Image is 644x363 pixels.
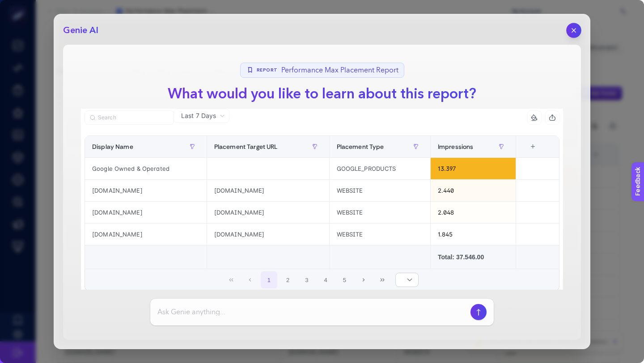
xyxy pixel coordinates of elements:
div: [DOMAIN_NAME] [207,180,329,201]
span: Placement Target URL [214,143,278,150]
span: Display Name [92,143,133,150]
span: Feedback [5,3,34,10]
button: 5 [336,271,353,288]
div: Last 7 Days [81,123,563,307]
input: Ask Genie anything... [157,307,467,317]
div: WEBSITE [330,202,430,223]
span: Impressions [438,143,474,150]
div: [DOMAIN_NAME] [207,224,329,245]
div: 13.397 [431,158,516,179]
div: 4 items selected [523,143,530,163]
span: Performance Max Placement Report [281,65,398,76]
button: 4 [317,271,334,288]
button: Last Page [374,271,391,288]
div: [DOMAIN_NAME] [85,202,207,223]
div: [DOMAIN_NAME] [207,202,329,223]
div: WEBSITE [330,180,430,201]
h2: Genie AI [63,24,98,37]
button: 1 [261,271,278,288]
button: 3 [298,271,315,288]
span: Report [257,67,278,74]
div: WEBSITE [330,224,430,245]
div: [DOMAIN_NAME] [85,224,207,245]
h1: What would you like to learn about this report? [161,83,483,105]
div: [DOMAIN_NAME] [85,180,207,201]
div: 2.048 [431,202,516,223]
input: Search [98,114,169,121]
span: Last 7 Days [181,111,216,120]
div: 2.440 [431,180,516,201]
span: Placement Type [337,143,384,150]
button: 2 [280,271,297,288]
div: 1.845 [431,224,516,245]
div: + [525,143,542,150]
div: Total: 37.546.00 [438,253,508,262]
div: Google Owned & Operated [85,158,207,179]
div: GOOGLE_PRODUCTS [330,158,430,179]
button: Next Page [355,271,372,288]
